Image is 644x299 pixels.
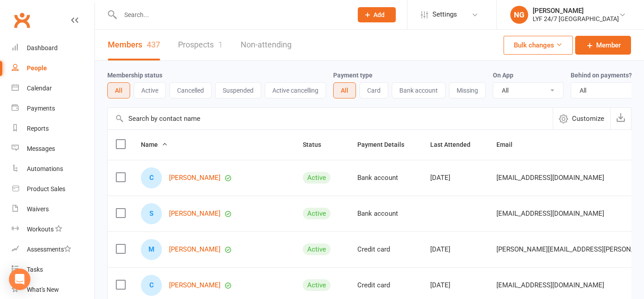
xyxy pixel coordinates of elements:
label: Payment type [333,72,373,79]
span: Name [141,141,168,148]
button: Missing [449,82,486,98]
a: Product Sales [12,179,94,199]
span: Member [596,40,621,51]
div: [DATE] [430,246,480,253]
div: C [141,167,162,188]
a: [PERSON_NAME] [169,282,220,289]
a: Clubworx [11,9,33,31]
div: Active [303,172,330,184]
div: Active [303,279,330,291]
button: Bank account [392,82,445,98]
div: [DATE] [430,282,480,289]
button: All [107,82,130,98]
a: Automations [12,159,94,179]
label: Behind on payments? [571,72,632,79]
button: Bulk changes [504,36,573,55]
button: Add [358,7,396,22]
a: Calendar [12,78,94,98]
span: Payment Details [357,141,414,148]
div: S [141,203,162,224]
span: [EMAIL_ADDRESS][DOMAIN_NAME] [496,277,604,294]
div: Credit card [357,246,414,253]
div: [DATE] [430,174,480,182]
span: Status [303,141,331,148]
div: Tasks [27,266,43,273]
div: M [141,239,162,260]
div: Active [303,208,330,219]
div: Automations [27,165,63,172]
a: Workouts [12,219,94,239]
div: Reports [27,125,49,132]
div: Dashboard [27,44,58,51]
a: Members437 [108,30,160,60]
a: Reports [12,119,94,139]
div: What's New [27,286,59,293]
button: Customize [553,108,610,129]
div: Waivers [27,205,49,213]
a: Non-attending [241,30,292,60]
input: Search... [118,9,346,21]
a: Assessments [12,239,94,260]
div: C [141,275,162,296]
div: Payments [27,105,55,112]
button: Cancelled [169,82,212,98]
input: Search by contact name [108,108,553,129]
div: LYF 24/7 [GEOGRAPHIC_DATA] [533,15,619,23]
div: Assessments [27,246,71,253]
a: [PERSON_NAME] [169,246,220,253]
label: Membership status [107,72,162,79]
div: [PERSON_NAME] [533,7,619,15]
a: Tasks [12,260,94,280]
button: Active [134,82,166,98]
button: Name [141,139,168,150]
div: Product Sales [27,185,65,192]
button: Email [496,139,522,150]
a: [PERSON_NAME] [169,210,220,218]
a: People [12,58,94,78]
a: Member [575,36,631,55]
a: [PERSON_NAME] [169,174,220,182]
span: Add [373,11,385,18]
a: Payments [12,98,94,119]
button: Last Attended [430,139,480,150]
a: Messages [12,139,94,159]
div: NG [510,6,528,24]
a: Prospects1 [178,30,223,60]
div: People [27,64,47,72]
div: Credit card [357,282,414,289]
div: Active [303,243,330,255]
button: Card [360,82,388,98]
span: Customize [572,113,604,124]
button: Payment Details [357,139,414,150]
div: Calendar [27,85,52,92]
label: On App [493,72,513,79]
span: Settings [432,4,457,25]
div: Open Intercom Messenger [9,269,30,290]
button: Active cancelling [265,82,326,98]
a: Waivers [12,199,94,219]
div: Bank account [357,210,414,218]
span: [EMAIL_ADDRESS][DOMAIN_NAME] [496,205,604,222]
button: Status [303,139,331,150]
a: Dashboard [12,38,94,58]
span: [EMAIL_ADDRESS][DOMAIN_NAME] [496,169,604,186]
span: Email [496,141,522,148]
div: Bank account [357,174,414,182]
div: 437 [147,40,160,49]
span: Last Attended [430,141,480,148]
button: Suspended [215,82,261,98]
div: 1 [218,40,223,49]
div: Messages [27,145,55,152]
div: Workouts [27,226,54,233]
button: All [333,82,356,98]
